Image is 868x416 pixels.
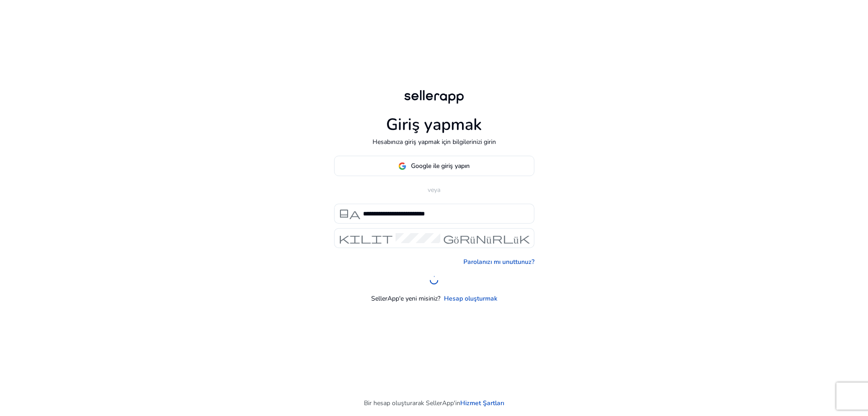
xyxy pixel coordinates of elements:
font: Bir hesap oluşturarak SellerApp'in [364,399,460,407]
a: Parolanızı mı unuttunuz? [463,257,534,267]
font: veya [428,186,440,194]
font: Giriş yapmak [386,114,482,136]
img: google-logo.svg [398,162,406,170]
font: kilit [339,232,393,244]
font: Parolanızı mı unuttunuz? [463,258,534,266]
font: posta [339,207,360,220]
font: Hizmet Şartları [460,399,504,407]
font: SellerApp'e yeni misiniz? [371,294,440,303]
font: Hesabınıza giriş yapmak için bilgilerinizi girin [373,138,496,146]
a: Hesap oluşturmak [444,294,497,303]
font: Google ile giriş yapın [411,162,470,170]
button: Google ile giriş yapın [334,156,534,176]
a: Hizmet Şartları [460,398,504,408]
font: görünürlük [443,232,530,244]
font: Hesap oluşturmak [444,294,497,303]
